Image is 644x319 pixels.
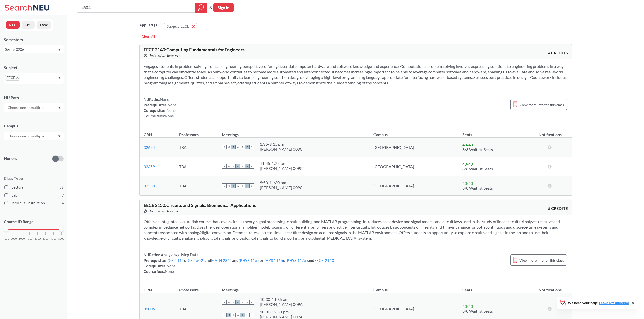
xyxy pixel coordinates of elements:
[167,264,176,268] span: None
[260,185,303,190] div: [PERSON_NAME] 009C
[5,133,47,139] input: Choose one or multiple
[462,181,473,186] span: 40 / 40
[222,164,227,169] span: S
[148,208,181,214] span: Updated an hour ago
[160,97,169,102] span: None
[144,183,155,188] a: 32358
[60,185,64,190] span: 58
[369,157,458,176] td: [GEOGRAPHIC_DATA]
[260,142,303,147] div: 1:35 - 3:15 pm
[144,132,152,137] div: CRN
[4,132,64,140] div: Dropdown arrow
[236,313,240,317] span: W
[62,193,64,198] span: 7
[4,192,64,199] label: Lab
[260,166,303,171] div: [PERSON_NAME] 009C
[245,313,249,317] span: F
[175,282,218,293] th: Professors
[27,237,33,240] span: 4000
[249,145,254,149] span: S
[4,156,17,161] p: Honors
[369,127,458,138] th: Campus
[11,237,17,240] span: 2000
[462,186,493,190] span: 8/8 Waitlist Seats
[148,53,181,58] span: Updated an hour ago
[249,164,254,169] span: S
[175,157,218,176] td: TBA
[167,24,189,29] span: Subject: EECE
[227,300,231,305] span: M
[462,166,493,171] span: 8/8 Waitlist Seats
[144,97,177,119] div: NUPaths: Prerequisites: Corequisites: Course fees:
[213,3,234,12] button: Sign In
[167,108,176,113] span: None
[245,145,249,149] span: F
[240,164,245,169] span: T
[462,147,493,152] span: 8/8 Waitlist Seats
[139,33,157,40] div: Clear All
[222,313,227,317] span: S
[188,258,203,263] a: GE 1502
[227,145,231,149] span: M
[195,3,207,13] div: magnifying glass
[462,309,493,313] span: 8/8 Waitlist Seats
[249,313,254,317] span: S
[58,237,64,240] span: 8000
[260,180,303,185] div: 9:50 - 11:30 am
[240,300,245,305] span: T
[599,301,629,305] a: Leave a testimonial
[462,162,473,166] span: 40 / 40
[3,237,9,240] span: 1000
[519,257,564,263] span: View more info for this class
[16,77,19,79] svg: X to remove pill
[519,102,564,108] span: View more info for this class
[4,103,64,112] div: Dropdown arrow
[458,282,529,293] th: Seats
[222,183,227,188] span: S
[314,258,334,263] a: EECE 2140
[218,282,369,293] th: Meetings
[164,23,197,30] button: Subject: EECE
[245,300,249,305] span: F
[169,258,184,263] a: GE 1111
[144,47,245,52] span: EECE 2140 : Computing Fundamentals for Engineers
[22,21,35,29] button: CPS
[245,183,249,188] span: F
[4,123,64,129] div: Campus
[5,105,47,111] input: Choose one or multiple
[5,47,58,52] div: Spring 2026
[160,252,198,257] span: Analyzing/Using Data
[236,164,240,169] span: W
[231,313,236,317] span: T
[144,145,155,150] a: 32654
[144,252,334,274] div: NUPaths: Prerequisites: ( or ) and and ( or or ) and Corequisites: Course fees:
[568,301,629,305] span: We need your help!
[231,300,236,305] span: T
[369,282,458,293] th: Campus
[249,183,254,188] span: S
[4,73,64,84] div: EECEX to remove pillDropdown arrow
[4,184,64,191] label: Lecture
[231,145,236,149] span: T
[139,22,160,28] span: Applied ( 1 ):
[222,145,227,149] span: S
[260,297,303,302] div: 10:30 - 11:35 am
[6,21,20,29] button: NEU
[62,200,64,206] span: 4
[37,21,51,29] button: LAW
[165,269,174,274] span: None
[240,183,245,188] span: T
[58,77,61,79] svg: Dropdown arrow
[240,145,245,149] span: T
[369,176,458,196] td: [GEOGRAPHIC_DATA]
[51,237,57,240] span: 7000
[4,219,64,225] p: Course ID Range
[4,200,64,206] label: Individual Instruction
[260,309,303,314] div: 10:30 - 12:50 pm
[198,4,204,11] svg: magnifying glass
[245,164,249,169] span: F
[260,161,303,166] div: 11:45 - 1:25 pm
[58,107,61,109] svg: Dropdown arrow
[529,127,572,138] th: Notifications
[236,145,240,149] span: W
